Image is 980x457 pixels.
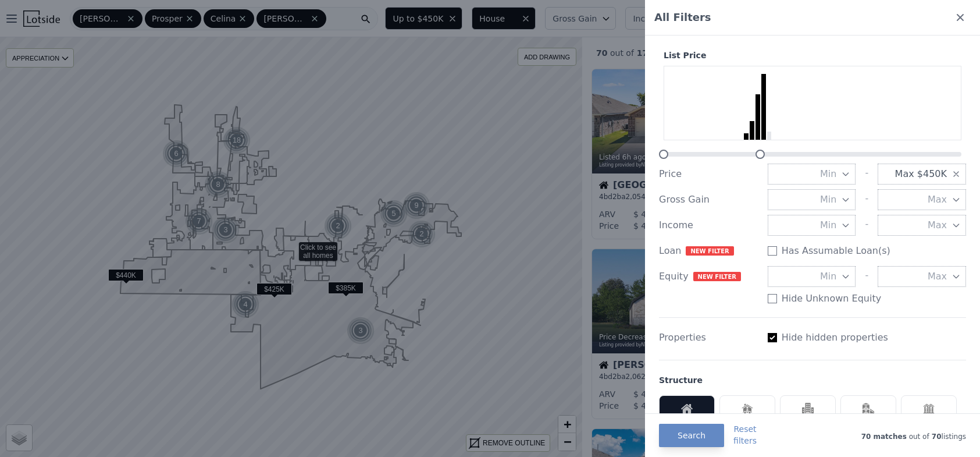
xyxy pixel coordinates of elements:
div: out of listings [757,430,966,441]
div: Town [901,395,957,434]
span: Min [820,218,836,232]
span: Min [820,193,836,207]
span: NEW FILTER [686,246,733,256]
div: Price [659,167,758,181]
div: - [865,215,868,236]
div: Mobiles [719,395,775,434]
img: Multi [863,403,874,415]
span: Max [928,218,947,232]
div: Properties [659,331,758,345]
div: Condos [780,395,836,434]
div: Equity [659,270,758,284]
div: Income [659,218,758,232]
span: 70 matches [861,433,907,441]
button: Min [768,189,856,210]
button: Search [659,424,724,447]
div: - [865,164,868,185]
button: Resetfilters [733,423,757,447]
div: Multi [840,395,896,434]
span: Min [820,270,836,284]
div: Houses [659,395,715,434]
img: Town [923,403,935,415]
div: Loan [659,244,758,258]
span: All Filters [654,9,711,26]
button: Min [768,266,856,287]
button: Max [878,215,966,236]
label: Hide hidden properties [782,331,888,345]
button: Min [768,164,856,185]
span: NEW FILTER [693,272,741,281]
div: Structure [659,374,703,386]
div: - [865,266,868,287]
div: List Price [659,49,966,61]
div: - [865,189,868,210]
button: Max $450K [878,164,966,185]
button: Max [878,189,966,210]
span: Max [928,270,947,284]
button: Max [878,266,966,287]
div: Gross Gain [659,193,758,207]
button: Min [768,215,856,236]
label: Has Assumable Loan(s) [782,244,890,258]
span: 70 [929,433,942,441]
span: Max [928,193,947,207]
span: Max $450K [895,167,947,181]
img: Houses [681,403,693,415]
img: Condos [802,403,814,415]
span: Min [820,167,836,181]
img: Mobiles [742,403,753,415]
label: Hide Unknown Equity [782,292,882,306]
